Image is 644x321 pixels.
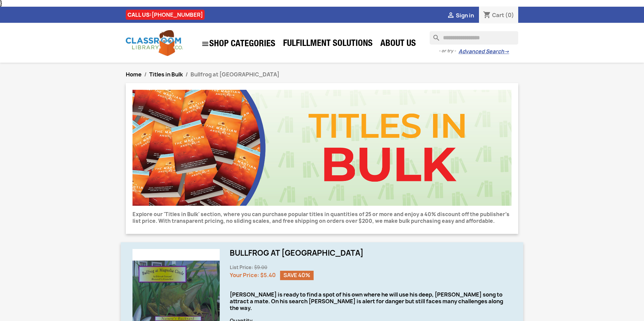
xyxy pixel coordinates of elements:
i: shopping_cart [483,11,491,19]
span: Cart [492,11,504,19]
span: Your Price: [230,271,259,279]
span: Sign in [456,12,474,19]
span: - or try - [439,48,459,54]
span: (0) [505,11,514,19]
a: About Us [377,38,419,51]
span: Bullfrog at [GEOGRAPHIC_DATA] [191,71,279,78]
a: [PHONE_NUMBER] [152,11,203,18]
div: [PERSON_NAME] is ready to find a spot of his own where he will use his deep, [PERSON_NAME] song t... [230,291,512,311]
a: Titles in Bulk [149,71,183,78]
a: SHOP CATEGORIES [198,37,279,51]
span: $9.00 [254,264,267,270]
i:  [447,12,455,20]
a: Advanced Search→ [459,48,509,55]
span: List Price: [230,264,253,270]
i: search [430,31,438,39]
img: CLC_Bulk.jpg [132,90,512,206]
div: CALL US: [126,10,205,20]
input: Search [430,31,518,45]
img: Classroom Library Company [126,30,183,56]
span: $5.40 [260,271,276,279]
a: Home [126,71,142,78]
a: Fulfillment Solutions [280,38,376,51]
span: → [504,48,509,55]
span: Save 40% [280,271,314,280]
i:  [201,40,209,48]
a:  Sign in [447,12,474,19]
p: Explore our 'Titles in Bulk' section, where you can purchase popular titles in quantities of 25 o... [132,211,512,224]
h1: Bullfrog at [GEOGRAPHIC_DATA] [230,249,512,257]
